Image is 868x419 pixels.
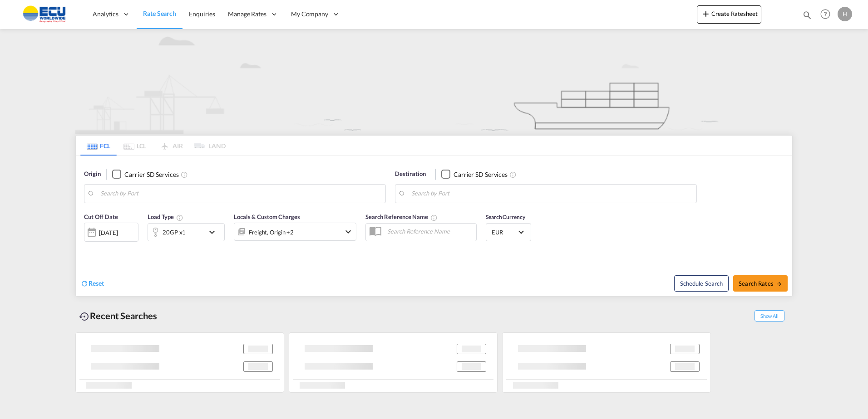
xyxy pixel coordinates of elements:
[486,214,525,220] span: Search Currency
[491,225,526,239] md-select: Select Currency: € EUREuro
[148,223,225,241] div: 20GP x1icon-chevron-down
[249,226,294,239] div: Freight Origin Destination Dock Stuffing
[818,6,838,23] div: Help
[454,170,508,179] div: Carrier SD Services
[818,6,833,22] span: Help
[343,226,354,237] md-icon: icon-chevron-down
[75,306,161,326] div: Recent Searches
[383,224,476,238] input: Search Reference Name
[189,10,215,18] span: Enquiries
[234,223,356,241] div: Freight Origin Destination Dock Stuffingicon-chevron-down
[395,170,426,179] span: Destination
[163,226,186,239] div: 20GP x1
[84,241,91,253] md-datepicker: Select
[14,4,75,24] img: 6cccb1402a9411edb762cf9624ab9cda.png
[441,170,508,179] md-checkbox: Checkbox No Ink
[176,214,183,221] md-icon: Select multiple loads to view rates
[84,213,118,220] span: Cut Off Date
[93,10,118,19] span: Analytics
[700,8,711,19] md-icon: icon-plus 400-fg
[411,187,692,200] input: Search by Port
[838,7,852,21] div: H
[365,213,438,220] span: Search Reference Name
[80,136,117,156] md-tab-item: FCL
[207,227,222,238] md-icon: icon-chevron-down
[802,10,812,20] md-icon: icon-magnify
[430,214,438,221] md-icon: Your search will be saved by the below given name
[776,281,782,287] md-icon: icon-arrow-right
[75,29,793,134] img: new-FCL.png
[509,171,517,178] md-icon: Unchecked: Search for CY (Container Yard) services for all selected carriers.Checked : Search for...
[84,170,100,179] span: Origin
[80,279,104,289] div: icon-refreshReset
[755,310,784,322] span: Show All
[99,229,118,237] div: [DATE]
[697,5,761,24] button: icon-plus 400-fgCreate Ratesheet
[228,10,266,19] span: Manage Rates
[100,187,381,200] input: Search by Port
[80,279,89,287] md-icon: icon-refresh
[291,10,328,19] span: My Company
[234,213,300,220] span: Locals & Custom Charges
[148,213,183,220] span: Load Type
[674,275,729,292] button: Note: By default Schedule search will only considerorigin ports, destination ports and cut off da...
[181,171,188,178] md-icon: Unchecked: Search for CY (Container Yard) services for all selected carriers.Checked : Search for...
[124,170,178,179] div: Carrier SD Services
[143,10,176,17] span: Rate Search
[112,170,178,179] md-checkbox: Checkbox No Ink
[802,10,812,24] div: icon-magnify
[492,228,517,236] span: EUR
[80,136,226,156] md-pagination-wrapper: Use the left and right arrow keys to navigate between tabs
[84,223,138,242] div: [DATE]
[79,311,90,322] md-icon: icon-backup-restore
[739,280,782,287] span: Search Rates
[76,156,792,296] div: Origin Checkbox No InkUnchecked: Search for CY (Container Yard) services for all selected carrier...
[89,279,104,287] span: Reset
[733,275,788,292] button: Search Ratesicon-arrow-right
